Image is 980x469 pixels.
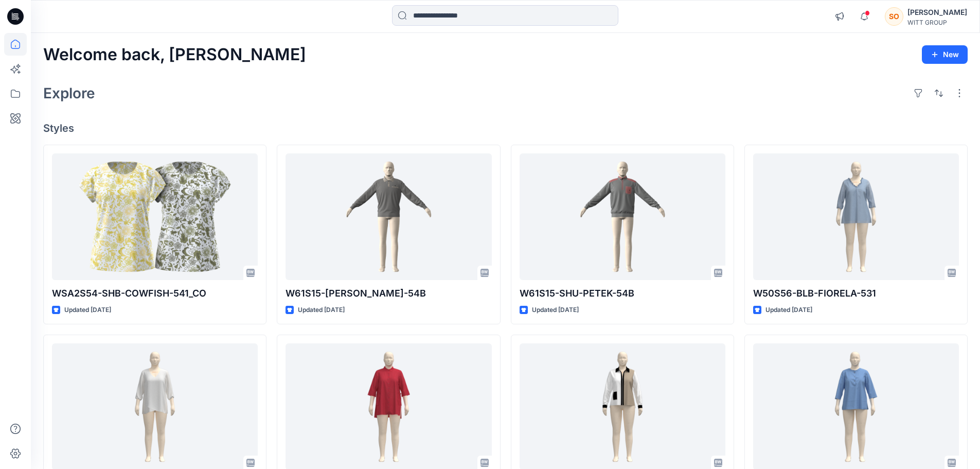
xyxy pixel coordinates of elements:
[922,45,968,64] button: New
[907,19,967,26] div: WITT GROUP
[753,286,959,301] p: W50S56-BLB-FIORELA-531
[286,153,491,281] a: W61S15-SHU-CARTERK-54B
[907,6,967,19] div: [PERSON_NAME]
[520,153,725,281] a: W61S15-SHU-PETEK-54B
[43,85,95,101] h2: Explore
[765,305,812,316] p: Updated [DATE]
[43,122,968,134] h4: Styles
[286,286,491,301] p: W61S15-[PERSON_NAME]-54B
[52,153,258,281] a: WSA2S54-SHB-COWFISH-541_CO
[43,45,306,64] h2: Welcome back, [PERSON_NAME]
[52,286,258,301] p: WSA2S54-SHB-COWFISH-541_CO
[753,153,959,281] a: W50S56-BLB-FIORELA-531
[532,305,579,316] p: Updated [DATE]
[64,305,111,316] p: Updated [DATE]
[885,7,903,26] div: SO
[298,305,345,316] p: Updated [DATE]
[520,286,725,301] p: W61S15-SHU-PETEK-54B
